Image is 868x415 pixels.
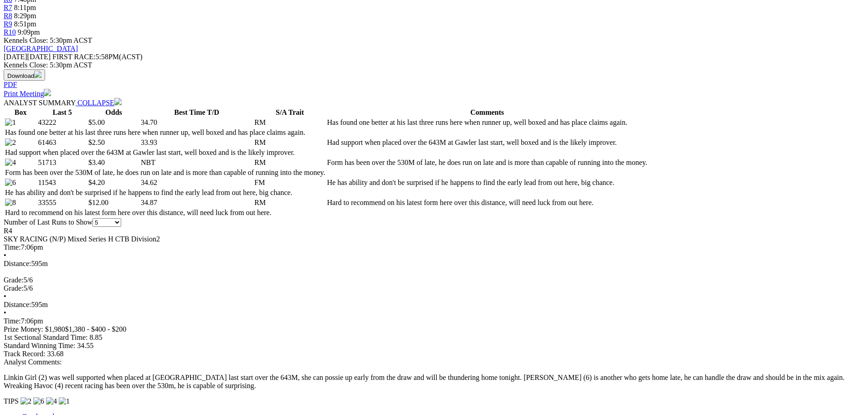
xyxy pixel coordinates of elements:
[5,118,16,127] img: 1
[254,138,326,147] td: RM
[4,374,864,390] p: Linkin Girl (2) was well supported when placed at [GEOGRAPHIC_DATA] last start over the 643M, she...
[4,301,31,308] span: Distance:
[77,342,93,349] span: 34.55
[33,397,44,405] img: 6
[14,20,36,28] span: 8:51pm
[4,309,6,317] span: •
[140,108,253,117] th: Best Time T/D
[88,108,139,117] th: Odds
[46,397,57,405] img: 4
[4,227,12,235] span: R4
[5,188,326,197] td: He has ability and don't be surprised if he happens to find the early lead from out here, big cha...
[327,118,648,127] td: Has found one better at his last three runs here when runner up, well boxed and has place claims ...
[4,284,24,292] span: Grade:
[47,350,63,358] span: 33.68
[140,138,253,147] td: 33.93
[4,36,92,44] span: Kennels Close: 5:30pm ACST
[88,138,105,146] span: $2.50
[4,28,16,36] a: R10
[88,199,108,206] span: $12.00
[4,53,51,61] span: [DATE]
[65,325,127,333] span: $1,380 - $400 - $200
[327,178,648,187] td: He has ability and don't be surprised if he happens to find the early lead from out here, big cha...
[254,178,326,187] td: FM
[76,99,122,107] a: COLLAPSE
[37,108,87,117] th: Last 5
[4,235,864,243] div: SKY RACING (N/P) Mixed Series H CTB Division2
[4,20,12,28] a: R9
[140,178,253,187] td: 34.62
[4,81,864,89] div: Download
[4,53,27,61] span: [DATE]
[4,276,24,284] span: Grade:
[140,198,253,207] td: 34.87
[14,12,36,20] span: 8:29pm
[140,118,253,127] td: 34.70
[5,138,16,147] img: 2
[4,98,864,107] div: ANALYST SUMMARY
[59,397,70,405] img: 1
[4,243,21,251] span: Time:
[37,178,87,187] td: 11543
[5,128,326,137] td: Has found one better at his last three runs here when runner up, well boxed and has place claims ...
[4,90,51,97] a: Print Meeting
[37,138,87,147] td: 61463
[88,118,105,126] span: $5.00
[327,198,648,207] td: Hard to recommend on his latest form here over this distance, will need luck from out here.
[4,301,864,309] div: 595m
[5,108,36,117] th: Box
[5,148,326,157] td: Had support when placed over the 643M at Gawler last start, well boxed and is the likely improver.
[88,179,105,186] span: $4.20
[254,108,326,117] th: S/A Trait
[4,358,62,366] span: Analyst Comments:
[5,159,16,167] img: 4
[327,138,648,147] td: Had support when placed over the 643M at Gawler last start, well boxed and is the likely improver.
[4,292,6,300] span: •
[4,81,17,88] a: PDF
[18,28,40,36] span: 9:09pm
[4,243,864,251] div: 7:06pm
[4,251,6,259] span: •
[254,118,326,127] td: RM
[37,158,87,167] td: 51713
[4,333,87,341] span: 1st Sectional Standard Time:
[4,397,19,405] span: TIPS
[4,325,864,333] div: Prize Money: $1,980
[4,69,45,81] button: Download
[4,12,12,20] a: R8
[21,397,31,405] img: 2
[4,317,21,325] span: Time:
[140,158,253,167] td: NBT
[88,159,105,166] span: $3.40
[5,208,326,217] td: Hard to recommend on his latest form here over this distance, will need luck from out here.
[4,342,75,349] span: Standard Winning Time:
[4,284,864,292] div: 5/6
[4,218,864,227] div: Number of Last Runs to Show
[4,276,864,284] div: 5/6
[254,158,326,167] td: RM
[4,350,45,358] span: Track Record:
[4,4,12,11] a: R7
[34,71,41,78] img: download.svg
[44,89,51,96] img: printer.svg
[14,4,36,11] span: 8:11pm
[254,198,326,207] td: RM
[37,118,87,127] td: 43222
[5,179,16,187] img: 6
[114,98,122,105] img: chevron-down-white.svg
[5,168,326,177] td: Form has been over the 530M of late, he does run on late and is more than capable of running into...
[77,99,114,107] span: COLLAPSE
[89,333,102,341] span: 8.85
[4,317,864,325] div: 7:06pm
[5,199,16,207] img: 8
[52,53,95,61] span: FIRST RACE:
[4,45,78,52] a: [GEOGRAPHIC_DATA]
[4,260,31,267] span: Distance:
[327,108,648,117] th: Comments
[4,61,864,69] div: Kennels Close: 5:30pm ACST
[4,260,864,268] div: 595m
